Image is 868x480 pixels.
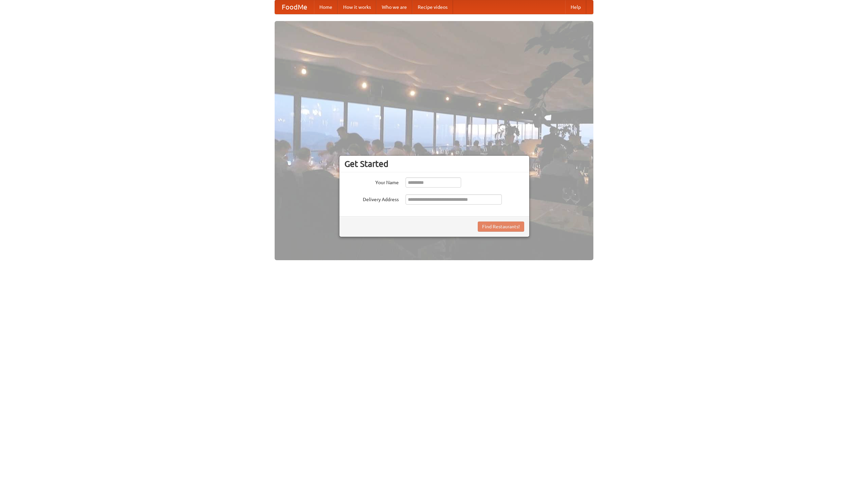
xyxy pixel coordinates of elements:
label: Delivery Address [344,194,399,203]
a: Who we are [376,0,412,14]
a: FoodMe [275,0,314,14]
a: How it works [338,0,376,14]
button: Find Restaurants! [478,222,524,232]
h3: Get Started [344,159,524,169]
label: Your Name [344,177,399,186]
a: Help [565,0,586,14]
a: Home [314,0,338,14]
a: Recipe videos [412,0,453,14]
